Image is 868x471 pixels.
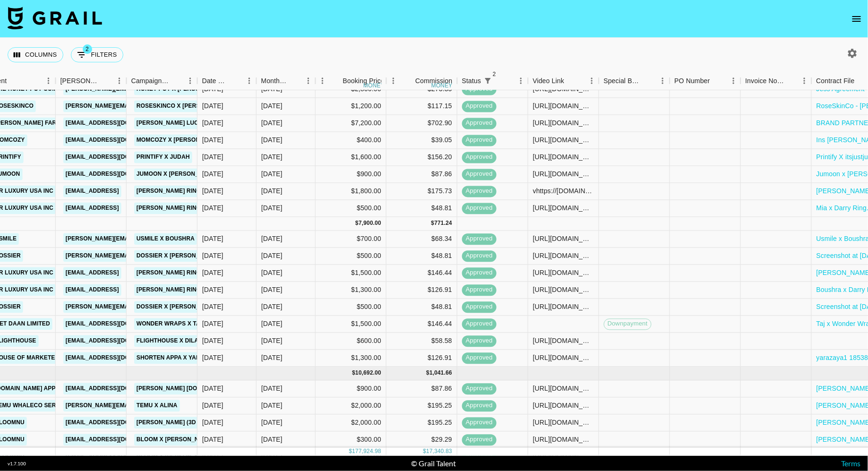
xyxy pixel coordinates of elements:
[8,7,102,29] img: Grail Talent
[430,369,452,377] div: 1,041.66
[127,72,198,90] div: Campaign (Type)
[462,436,497,445] span: approved
[134,301,275,313] a: Dossier x [PERSON_NAME] (March Sale 2/2)
[533,435,594,445] div: https://www.instagram.com/reel/DH1Qv2lSUy2/?igsh=MW04YTR6dHE3d3N1cQ==
[316,98,387,115] div: $1,200.00
[462,170,497,179] span: approved
[134,233,197,245] a: Usmile x Boushra
[257,72,316,90] div: Month Due
[316,248,387,265] div: $500.00
[261,85,283,94] div: May '25
[402,74,415,87] button: Sort
[134,383,237,395] a: [PERSON_NAME] [DOMAIN_NAME]
[202,285,223,295] div: 15/05/2025
[134,352,207,364] a: Shorten Appa x Yara
[202,336,223,346] div: 09/04/2025
[387,183,457,200] div: $175.73
[198,72,257,90] div: Date Created
[710,74,723,87] button: Sort
[60,72,99,90] div: [PERSON_NAME]
[462,252,497,261] span: approved
[462,269,497,278] span: approved
[261,136,283,145] div: May '25
[431,220,435,228] div: $
[316,350,387,367] div: $1,300.00
[134,335,305,347] a: Flighthouse x Dila ([PERSON_NAME] [PERSON_NAME])
[261,234,283,244] div: Apr '25
[343,72,385,90] div: Booking Price
[261,102,283,111] div: May '25
[316,432,387,449] div: $300.00
[434,220,452,228] div: 771.24
[798,74,812,88] button: Menu
[431,83,453,88] div: money
[533,153,594,162] div: https://www.instagram.com/reel/DJKiHQyRDyM/?igsh=MTZhb3MxOGlleng1dg%3D%3D
[261,418,283,428] div: Mar '25
[355,220,359,228] div: $
[202,187,223,196] div: 15/05/2025
[316,231,387,248] div: $700.00
[261,72,288,90] div: Month Due
[63,318,169,330] a: [EMAIL_ADDRESS][DOMAIN_NAME]
[528,72,599,90] div: Video Link
[202,268,223,278] div: 15/05/2025
[387,149,457,166] div: $156.20
[63,135,169,146] a: [EMAIL_ADDRESS][DOMAIN_NAME]
[63,203,121,214] a: [EMAIL_ADDRESS]
[63,267,121,279] a: [EMAIL_ADDRESS]
[462,354,497,363] span: approved
[42,74,56,88] button: Menu
[604,72,643,90] div: Special Booking Type
[533,119,594,128] div: https://www.instagram.com/reel/DKAuuzTzoy6/?igsh=NTc4MTIwNjQ2YQ%3D%3D
[202,102,223,111] div: 13/03/2025
[481,74,494,87] div: 2 active filters
[183,74,198,88] button: Menu
[261,187,283,196] div: May '25
[63,352,169,364] a: [EMAIL_ADDRESS][DOMAIN_NAME]
[63,284,121,296] a: [EMAIL_ADDRESS]
[533,187,594,196] div: vhttps://www.instagram.com/reel/DJr_iA3BJpt/?igsh=NTc4MTIwNjQ2YQ==
[387,166,457,183] div: $87.86
[316,381,387,398] div: $900.00
[134,284,375,296] a: [PERSON_NAME] Ring x Boushra (re-log to [PERSON_NAME] Ring US Entity)
[585,74,599,88] button: Menu
[387,432,457,449] div: $29.29
[71,47,123,62] button: Show filters
[7,74,20,87] button: Sort
[462,72,481,90] div: Status
[462,153,497,162] span: approved
[387,74,401,88] button: Menu
[670,72,741,90] div: PO Number
[784,74,798,87] button: Sort
[202,418,223,428] div: 21/01/2025
[411,459,456,468] div: © Grail Talent
[202,234,223,244] div: 15/03/2025
[261,435,283,445] div: Mar '25
[134,169,283,180] a: Jumoon x [PERSON_NAME] (Eufy BreastPump)
[63,169,169,180] a: [EMAIL_ADDRESS][DOMAIN_NAME]
[63,417,169,429] a: [EMAIL_ADDRESS][DOMAIN_NAME]
[8,47,63,62] button: Select columns
[387,98,457,115] div: $117.15
[202,153,223,162] div: 15/04/2025
[134,250,275,262] a: Dossier x [PERSON_NAME] (March Sale 1/2)
[363,83,385,88] div: money
[457,72,528,90] div: Status
[387,265,457,282] div: $146.44
[426,369,430,377] div: $
[841,459,860,468] a: Terms
[134,400,180,412] a: Temu x Alina
[481,74,494,87] button: Show filters
[99,74,112,87] button: Sort
[359,220,381,228] div: 7,900.00
[83,44,92,54] span: 2
[387,115,457,132] div: $702.90
[387,299,457,316] div: $48.81
[533,384,594,394] div: https://www.instagram.com/stories/emm_babbyy/3581846686726898494?utm_source=ig_story_item_share&i...
[564,74,577,87] button: Sort
[387,248,457,265] div: $48.81
[261,268,283,278] div: Apr '25
[131,72,170,90] div: Campaign (Type)
[229,74,242,87] button: Sort
[643,74,656,87] button: Sort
